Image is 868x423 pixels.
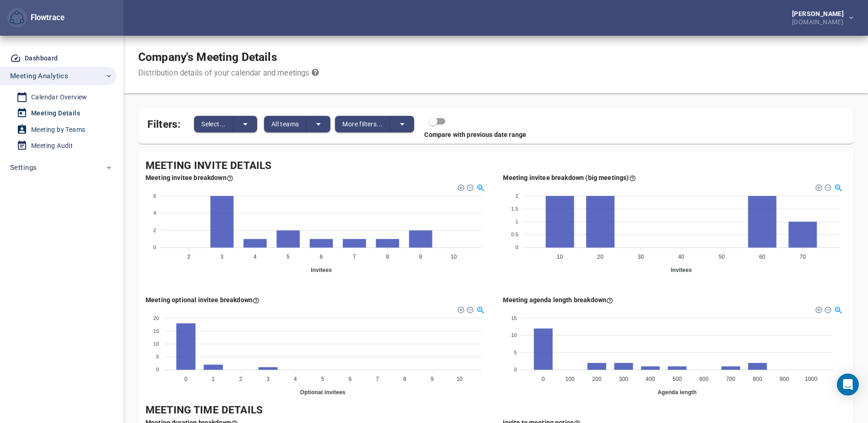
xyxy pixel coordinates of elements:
div: Selection Zoom [476,183,484,191]
tspan: 0 [514,367,517,373]
tspan: 3 [221,254,224,260]
tspan: 4 [294,376,297,382]
tspan: 800 [753,376,762,382]
span: Settings [10,162,37,174]
tspan: 200 [592,376,602,382]
div: [DOMAIN_NAME] [792,17,847,25]
span: Select... [201,119,226,130]
tspan: 300 [619,376,628,382]
div: Selection Zoom [834,183,841,191]
tspan: 5 [321,376,324,382]
div: Flowtrace [27,12,65,23]
tspan: 15 [153,328,159,334]
div: Selection Zoom [834,305,841,313]
tspan: 10 [153,341,159,347]
tspan: 10 [511,332,517,338]
div: Meeting Details [31,108,80,119]
tspan: 4 [253,254,257,260]
div: Distribution details of your calendar and meetings [138,68,319,79]
tspan: 30 [637,254,644,260]
div: Zoom Out [466,184,473,190]
div: [PERSON_NAME] [792,11,847,17]
div: Meeting by Teams [31,124,85,136]
button: All teams [264,116,307,132]
div: Zoom In [814,184,821,190]
span: All teams [271,119,299,130]
text: Agenda length [658,389,696,396]
tspan: 0 [541,376,545,382]
button: [PERSON_NAME][DOMAIN_NAME] [777,8,861,28]
tspan: 0 [153,245,156,250]
div: Zoom In [814,306,821,312]
div: Here you see how many meetings you have with per optional invitees (up to 20 optional invitees). [146,295,259,304]
tspan: 3 [266,376,270,382]
div: Here you see how many meetings you organise per number invitees (for meetings with 10 or less inv... [146,173,233,182]
tspan: 40 [678,254,685,260]
tspan: 5 [156,354,159,359]
tspan: 6 [320,254,323,260]
tspan: 1 [212,376,215,382]
tspan: 0 [515,245,518,250]
tspan: 9 [419,254,422,260]
tspan: 70 [799,254,806,260]
tspan: 0 [184,376,188,382]
div: split button [194,116,257,132]
tspan: 700 [726,376,735,382]
text: Invitees [311,267,332,273]
div: Meeting Audit [31,140,73,152]
tspan: 10 [451,254,457,260]
div: Zoom In [457,306,464,312]
tspan: 7 [376,376,379,382]
div: Flowtrace [7,8,65,28]
div: Dashboard [25,53,58,64]
div: Zoom In [457,184,464,190]
tspan: 20 [597,254,604,260]
tspan: 1 [515,219,518,224]
div: Zoom Out [466,306,473,312]
tspan: 600 [699,376,709,382]
tspan: 1000 [804,376,817,382]
tspan: 0.5 [511,232,518,237]
tspan: 8 [403,376,406,382]
tspan: 2 [515,193,518,199]
tspan: 5 [514,350,517,355]
tspan: 10 [456,376,463,382]
div: Zoom Out [824,306,830,312]
tspan: 7 [353,254,356,260]
tspan: 2 [153,228,156,233]
div: split button [335,116,414,132]
tspan: 10 [556,254,563,260]
div: Here you see how many meetings you organize per number of invitees (for meetings with 500 or less... [503,173,636,182]
div: Calendar Overview [31,92,87,103]
text: Optional invitees [300,389,345,396]
tspan: 20 [153,315,159,321]
div: Open Intercom Messenger [837,374,859,396]
span: More filters... [342,119,383,130]
tspan: 6 [153,193,156,199]
span: Meeting Analytics [10,70,68,82]
tspan: 4 [153,210,156,216]
tspan: 500 [672,376,682,382]
div: Selection Zoom [476,305,484,313]
tspan: 1.5 [511,206,518,211]
tspan: 9 [431,376,434,382]
span: Filters: [147,113,180,132]
tspan: 50 [718,254,725,260]
tspan: 400 [646,376,655,382]
tspan: 2 [239,376,242,382]
tspan: 0 [156,367,159,373]
img: Flowtrace [10,11,24,25]
div: Compare with previous date range [138,130,846,139]
button: More filters... [335,116,390,132]
tspan: 5 [286,254,290,260]
tspan: 2 [187,254,190,260]
tspan: 8 [386,254,389,260]
div: Zoom Out [824,184,830,190]
button: Select... [194,116,233,132]
div: split button [264,116,331,132]
tspan: 6 [349,376,352,382]
tspan: 60 [759,254,765,260]
button: Flowtrace [7,8,27,28]
div: Here you see how many meetings have certain length of an agenda and up to 2.5k characters. The le... [503,295,614,304]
